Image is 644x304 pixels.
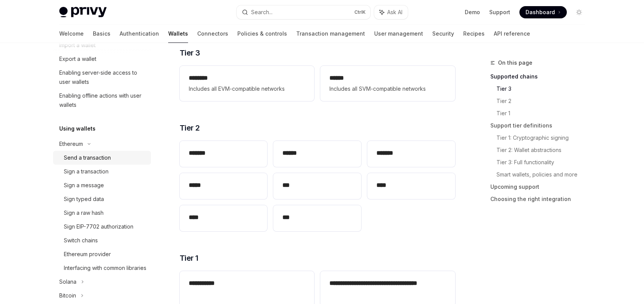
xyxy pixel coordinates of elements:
a: Export a wallet [53,52,151,66]
a: Supported chains [490,70,591,83]
span: Tier 1 [180,253,198,263]
span: Tier 3 [180,47,200,58]
a: Tier 2 [496,95,591,107]
a: **** *Includes all SVM-compatible networks [320,66,455,101]
a: Support tier definitions [490,119,591,132]
div: Sign EIP-7702 authorization [64,222,133,231]
button: Ask AI [374,5,408,19]
a: Sign a message [53,178,151,192]
a: Sign typed data [53,192,151,206]
a: Upcoming support [490,181,591,193]
div: Interfacing with common libraries [64,263,146,273]
a: Connectors [197,25,228,43]
button: Toggle dark mode [573,6,585,18]
a: Sign a transaction [53,165,151,178]
a: Tier 1 [496,107,591,119]
a: User management [374,25,423,43]
a: Recipes [463,25,485,43]
div: Switch chains [64,236,98,245]
button: Search...CtrlK [237,5,370,19]
a: Enabling offline actions with user wallets [53,89,151,112]
span: Dashboard [526,8,555,16]
span: Includes all EVM-compatible networks [189,84,305,93]
a: Enabling server-side access to user wallets [53,66,151,89]
a: API reference [494,25,530,43]
a: Dashboard [519,6,567,18]
a: **** ***Includes all EVM-compatible networks [180,66,314,101]
a: Support [489,8,510,16]
a: Policies & controls [237,25,287,43]
a: Authentication [120,25,159,43]
h5: Using wallets [59,124,96,133]
a: Tier 2: Wallet abstractions [496,144,591,156]
a: Choosing the right integration [490,193,591,205]
div: Sign a transaction [64,167,109,176]
div: Enabling offline actions with user wallets [59,91,146,110]
div: Enabling server-side access to user wallets [59,68,146,87]
span: On this page [498,58,532,67]
a: Tier 3 [496,83,591,95]
a: Transaction management [296,25,365,43]
div: Ethereum provider [64,250,111,259]
div: Send a transaction [64,153,111,162]
span: Tier 2 [180,123,200,133]
div: Sign typed data [64,194,104,204]
a: Sign a raw hash [53,206,151,220]
div: Sign a raw hash [64,208,104,217]
div: Export a wallet [59,54,96,64]
a: Demo [465,8,480,16]
a: Basics [93,25,110,43]
div: Bitcoin [59,291,76,300]
span: Includes all SVM-compatible networks [329,84,446,93]
a: Tier 1: Cryptographic signing [496,132,591,144]
a: Interfacing with common libraries [53,261,151,275]
a: Smart wallets, policies and more [496,168,591,181]
a: Security [432,25,454,43]
a: Welcome [59,25,84,43]
a: Sign EIP-7702 authorization [53,220,151,234]
a: Send a transaction [53,151,151,165]
span: Ask AI [387,8,402,16]
div: Sign a message [64,181,104,190]
span: Ctrl K [354,9,366,15]
a: Tier 3: Full functionality [496,156,591,168]
a: Wallets [168,25,188,43]
a: Switch chains [53,234,151,247]
div: Ethereum [59,139,83,149]
div: Solana [59,277,76,286]
a: Ethereum provider [53,247,151,261]
img: light logo [59,7,107,18]
div: Search... [251,8,273,17]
